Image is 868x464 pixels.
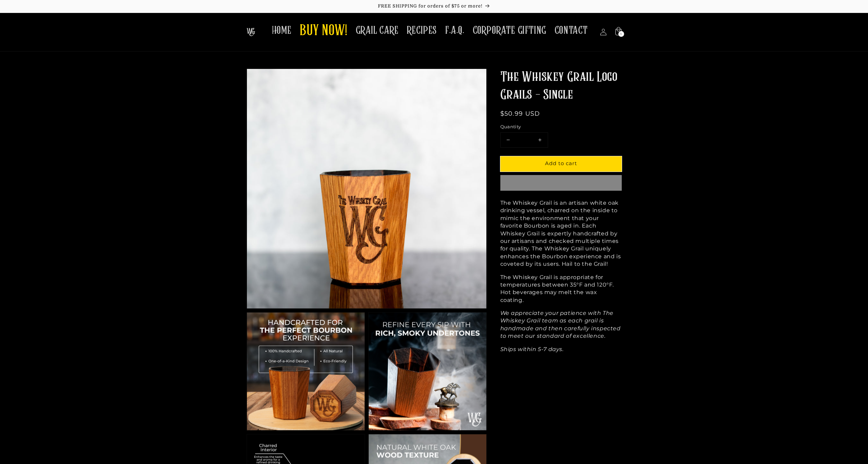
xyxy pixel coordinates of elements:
[356,24,399,37] span: GRAIL CARE
[550,20,592,41] a: CONTACT
[352,20,403,41] a: GRAIL CARE
[407,24,437,37] span: RECIPES
[7,3,861,9] p: FREE SHIPPING for orders of $75 or more!
[441,20,469,41] a: F.A.Q.
[500,156,622,172] button: Add to cart
[545,160,577,166] span: Add to cart
[296,18,352,45] a: BUY NOW!
[555,24,588,37] span: CONTACT
[300,22,348,41] span: BUY NOW!
[500,274,614,303] span: The Whiskey Grail is appropriate for temperatures between 35°F and 120°F. Hot beverages may melt ...
[247,28,255,36] img: The Whiskey Grail
[473,24,546,37] span: CORPORATE GIFTING
[268,20,296,41] a: HOME
[500,124,622,130] label: Quantity
[403,20,441,41] a: RECIPES
[272,24,292,37] span: HOME
[469,20,550,41] a: CORPORATE GIFTING
[500,346,564,352] em: Ships within 5-7 days.
[620,31,622,37] span: 1
[500,310,621,339] em: We appreciate your patience with The Whiskey Grail team as each grail is handmade and then carefu...
[500,199,622,268] p: The Whiskey Grail is an artisan white oak drinking vessel, charred on the inside to mimic the env...
[500,110,540,117] span: $50.99 USD
[500,69,622,104] h1: The Whiskey Grail Logo Grails - Single
[247,313,365,430] img: Grail Benefits
[369,313,486,430] img: Grail Benefits
[445,24,465,37] span: F.A.Q.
